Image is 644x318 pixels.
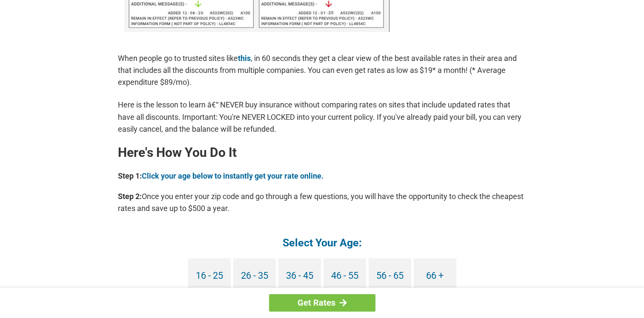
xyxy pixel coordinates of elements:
p: Here is the lesson to learn â€“ NEVER buy insurance without comparing rates on sites that include... [118,99,527,135]
a: 66 + [414,258,456,294]
h2: Here's How You Do It [118,146,527,159]
a: 46 - 55 [323,258,366,294]
a: this [238,54,251,63]
p: When people go to trusted sites like , in 60 seconds they get a clear view of the best available ... [118,52,527,88]
a: 56 - 65 [369,258,411,294]
a: 26 - 35 [233,258,276,294]
a: 36 - 45 [278,258,321,294]
a: Click your age below to instantly get your rate online. [142,171,323,180]
a: Get Rates [269,294,375,312]
h4: Select Your Age: [118,236,527,250]
a: 16 - 25 [188,258,231,294]
p: Once you enter your zip code and go through a few questions, you will have the opportunity to che... [118,191,527,214]
b: Step 1: [118,171,142,180]
b: Step 2: [118,192,142,201]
